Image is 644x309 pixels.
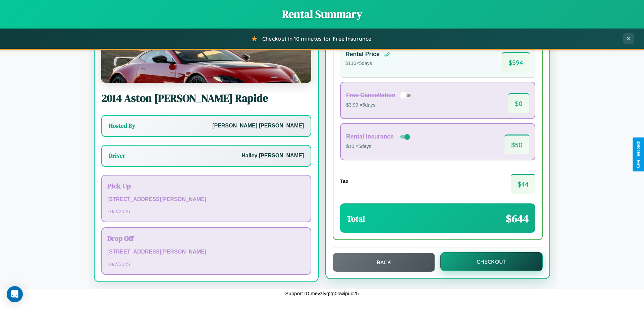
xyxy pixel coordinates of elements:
p: $10 × 5 days [346,142,411,151]
span: $ 44 [511,174,535,194]
h3: Pick Up [107,181,305,191]
p: [PERSON_NAME] [PERSON_NAME] [212,121,304,131]
h4: Tax [340,178,348,184]
span: $ 50 [504,134,529,154]
span: $ 0 [508,93,529,113]
p: $3.99 × 5 days [346,101,413,110]
p: $ 110 × 5 days [345,59,390,68]
p: Support ID: mevzlyq2g0owipuc25 [285,289,359,298]
span: $ 644 [506,211,529,226]
div: Open Intercom Messenger [7,286,23,302]
p: [STREET_ADDRESS][PERSON_NAME] [107,247,305,257]
h1: Rental Summary [7,7,637,22]
h3: Driver [109,152,125,160]
span: Checkout in 10 minutes for Free Insurance [262,35,371,42]
h2: 2014 Aston [PERSON_NAME] Rapide [101,91,311,106]
p: Hailey [PERSON_NAME] [241,151,304,161]
span: $ 594 [502,52,530,72]
div: Give Feedback [636,141,641,168]
h3: Hosted By [109,122,135,130]
button: Checkout [440,252,543,271]
h4: Free Cancellation [346,92,395,99]
p: [STREET_ADDRESS][PERSON_NAME] [107,195,305,204]
p: 10 / 2 / 2025 [107,207,305,216]
h4: Rental Price [345,51,380,58]
h3: Drop Off [107,233,305,243]
h3: Total [347,213,365,224]
button: Back [333,253,435,272]
p: 10 / 7 / 2025 [107,260,305,269]
h4: Rental Insurance [346,133,394,140]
